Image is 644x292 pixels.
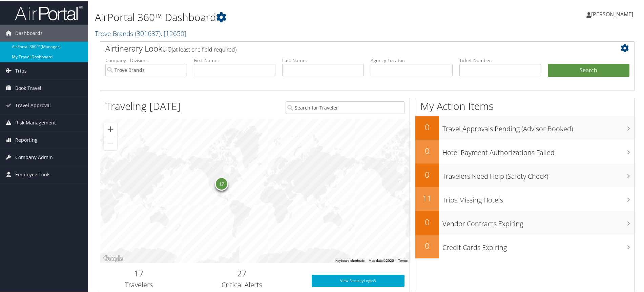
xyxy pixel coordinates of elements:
span: ( 301637 ) [135,28,161,37]
a: 0Travel Approvals Pending (Advisor Booked) [415,115,635,139]
span: Dashboards [15,24,43,41]
label: Ticket Number: [459,56,541,63]
a: 0Vendor Contracts Expiring [415,210,635,234]
a: Open this area in Google Maps (opens a new window) [102,254,124,262]
a: 0Credit Cards Expiring [415,234,635,258]
h2: 17 [105,267,172,278]
h2: 0 [415,121,439,132]
span: , [ 12650 ] [161,28,186,37]
h3: Travel Approvals Pending (Advisor Booked) [442,120,635,133]
h2: 27 [183,267,301,278]
input: Search for Traveler [286,101,404,113]
label: Last Name: [282,56,364,63]
label: First Name: [194,56,275,63]
button: Zoom in [104,122,117,135]
span: Travel Approval [15,96,51,113]
button: Keyboard shortcuts [335,258,365,262]
span: Risk Management [15,114,56,131]
img: Google [102,254,124,262]
h3: Credit Cards Expiring [442,239,635,252]
h3: Travelers Need Help (Safety Check) [442,168,635,180]
span: Reporting [15,131,38,148]
h2: 0 [415,144,439,156]
h3: Vendor Contracts Expiring [442,215,635,228]
a: 0Travelers Need Help (Safety Check) [415,163,635,187]
a: View SecurityLogic® [312,274,404,286]
label: Company - Division: [105,56,187,63]
span: Employee Tools [15,166,50,182]
span: Trips [15,62,27,79]
span: (at least one field required) [172,45,236,53]
h2: 11 [415,192,439,203]
h1: AirPortal 360™ Dashboard [95,9,458,24]
a: 0Hotel Payment Authorizations Failed [415,139,635,163]
span: Map data ©2025 [369,258,394,262]
h2: 0 [415,168,439,180]
label: Agency Locator: [371,56,452,63]
h3: Critical Alerts [183,279,301,289]
h2: Airtinerary Lookup [105,42,585,54]
a: Terms (opens in new tab) [398,258,408,262]
span: [PERSON_NAME] [591,10,633,17]
h3: Travelers [105,279,172,289]
h3: Trips Missing Hotels [442,191,635,204]
h1: My Action Items [415,98,635,113]
img: airportal-logo.png [15,4,83,20]
h2: 0 [415,216,439,227]
span: Company Admin [15,148,53,165]
h2: 0 [415,239,439,251]
a: [PERSON_NAME] [586,3,640,24]
h1: Traveling [DATE] [105,98,181,113]
span: Book Travel [15,79,41,96]
h3: Hotel Payment Authorizations Failed [442,144,635,157]
a: Trove Brands [95,28,186,37]
button: Search [548,63,629,77]
a: 11Trips Missing Hotels [415,187,635,210]
button: Zoom out [104,136,117,149]
div: 17 [215,176,229,190]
